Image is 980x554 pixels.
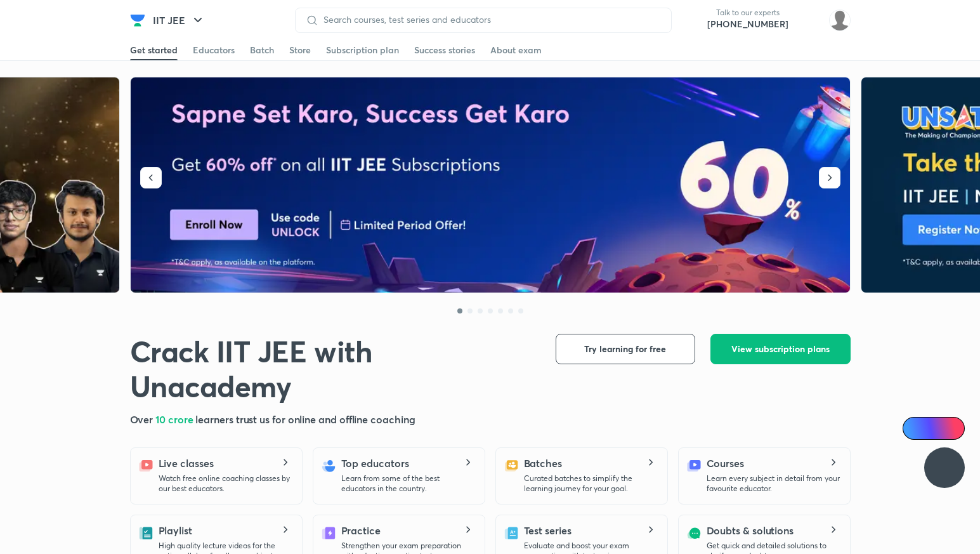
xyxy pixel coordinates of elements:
p: Talk to our experts [707,8,788,18]
h5: Live classes [159,456,214,471]
a: Success stories [414,40,475,60]
h5: Test series [524,523,572,538]
a: [PHONE_NUMBER] [707,18,788,30]
button: Try learning for free [556,334,695,364]
img: ttu [937,460,952,475]
p: Curated batches to simplify the learning journey for your goal. [524,473,657,494]
a: Store [289,40,311,60]
img: Aayush Kumar Jha [829,10,851,31]
div: Success stories [414,44,475,56]
h1: Crack IIT JEE with Unacademy [130,334,535,404]
span: Over [130,412,156,426]
div: Batch [250,44,274,56]
h5: Courses [707,456,744,471]
button: View subscription plans [710,334,851,364]
a: Get started [130,40,178,60]
h5: Batches [524,456,562,471]
a: Batch [250,40,274,60]
a: Ai Doubts [903,417,965,440]
input: Search courses, test series and educators [318,15,661,25]
img: avatar [799,10,819,30]
p: Learn every subject in detail from your favourite educator. [707,473,840,494]
span: View subscription plans [731,343,830,355]
div: Get started [130,44,178,56]
span: Ai Doubts [924,423,957,433]
div: Subscription plan [326,44,399,56]
div: About exam [490,44,542,56]
span: 10 crore [155,412,195,426]
div: Store [289,44,311,56]
span: learners trust us for online and offline coaching [195,412,415,426]
h5: Practice [341,523,381,538]
h5: Doubts & solutions [707,523,794,538]
a: Subscription plan [326,40,399,60]
span: Try learning for free [584,343,666,355]
h5: Playlist [159,523,192,538]
div: Educators [193,44,235,56]
p: Learn from some of the best educators in the country. [341,473,474,494]
img: Icon [910,423,920,433]
button: IIT JEE [145,8,213,33]
a: About exam [490,40,542,60]
img: Company Logo [130,13,145,28]
img: call-us [682,8,707,33]
a: Educators [193,40,235,60]
p: Watch free online coaching classes by our best educators. [159,473,292,494]
h5: Top educators [341,456,409,471]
